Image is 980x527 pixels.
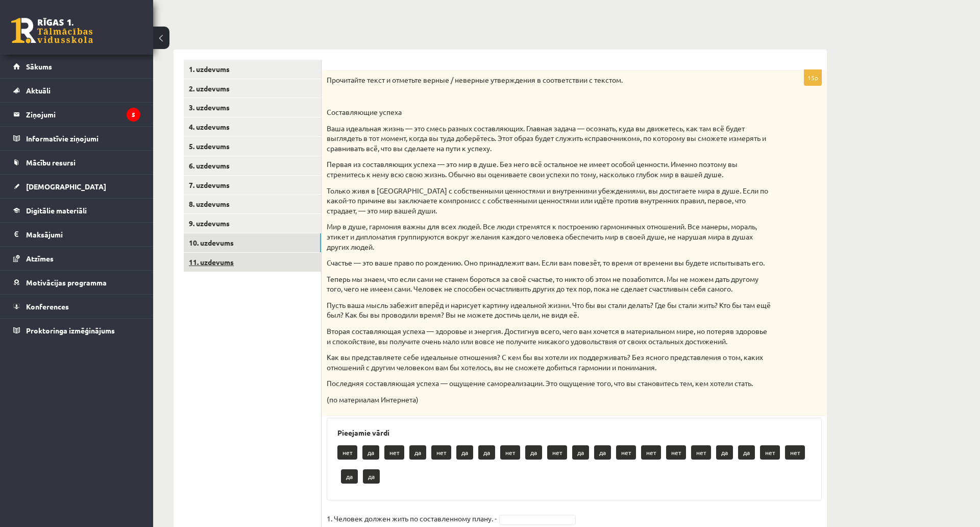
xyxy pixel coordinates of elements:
[184,214,321,233] a: 9. uzdevums
[13,127,140,150] a: Informatīvie ziņojumi
[337,428,811,437] h3: Pieejamie vārdi
[11,18,93,43] a: Rīgas 1. Tālmācības vidusskola
[547,445,567,460] p: нет
[184,156,321,175] a: 6. uzdevums
[26,278,107,287] span: Motivācijas programma
[337,445,357,460] p: нет
[363,469,380,484] p: да
[572,445,589,460] p: да
[26,86,51,95] span: Aktuāli
[13,295,140,318] a: Konferences
[327,378,771,389] p: Последняя составляющая успеха — ощущение самореализации. Это ощущение того, что вы становитесь те...
[785,445,805,460] p: нет
[641,445,661,460] p: нет
[13,103,140,126] a: Ziņojumi5
[327,258,771,268] p: Счастье — это ваше право по рождению. Оно принадлежит вам. Если вам повезёт, то время от времени ...
[127,108,140,122] i: 5
[594,445,611,460] p: да
[327,75,771,85] p: Прочитайте текст и отметьте верные / неверные утверждения в соответствии с текстом.
[409,445,426,460] p: да
[13,223,140,246] a: Maksājumi
[456,445,473,460] p: да
[184,233,321,252] a: 10. uzdevums
[184,117,321,136] a: 4. uzdevums
[500,445,520,460] p: нет
[26,127,140,150] legend: Informatīvie ziņojumi
[525,445,542,460] p: да
[184,98,321,117] a: 3. uzdevums
[26,182,106,191] span: [DEMOGRAPHIC_DATA]
[327,326,771,346] p: Вторая составляющая успеха — здоровье и энергия. Достигнув всего, чего вам хочется в материальном...
[26,254,54,263] span: Atzīmes
[184,60,321,79] a: 1. uzdevums
[13,79,140,102] a: Aktuāli
[431,445,451,460] p: нет
[13,247,140,270] a: Atzīmes
[13,319,140,342] a: Proktoringa izmēģinājums
[26,103,140,126] legend: Ziņojumi
[184,195,321,213] a: 8. uzdevums
[327,274,771,294] p: Теперь мы знаем, что если сами не станем бороться за своё счастье, то никто об этом не позаботитс...
[760,445,780,460] p: нет
[184,253,321,272] a: 11. uzdevums
[327,222,771,252] p: Мир в душе, гармония важны для всех людей. Все люди стремятся к построению гармоничных отношений....
[26,158,76,167] span: Mācību resursi
[13,151,140,174] a: Mācību resursi
[13,175,140,198] a: [DEMOGRAPHIC_DATA]
[13,199,140,222] a: Digitālie materiāli
[362,445,379,460] p: да
[26,206,87,215] span: Digitālie materiāli
[327,186,771,216] p: Только живя в [GEOGRAPHIC_DATA] с собственными ценностями и внутренними убеждениями, вы достигает...
[691,445,711,460] p: нет
[26,302,69,311] span: Konferences
[804,69,822,86] p: 15p
[738,445,755,460] p: да
[13,55,140,78] a: Sākums
[184,176,321,195] a: 7. uzdevums
[184,79,321,98] a: 2. uzdevums
[26,326,115,335] span: Proktoringa izmēģinājums
[327,511,497,526] p: 1. Человек должен жить по составленному плану. -
[26,62,52,71] span: Sākums
[616,445,636,460] p: нет
[327,107,771,117] p: Составляющие успеха
[26,223,140,246] legend: Maksājumi
[327,124,771,154] p: Ваша идеальная жизнь — это смесь разных составляющих. Главная задача — осознать, куда вы движетес...
[341,469,358,484] p: да
[327,300,771,320] p: Пусть ваша мысль забежит вперёд и нарисует картину идеальной жизни. Что бы вы стали делать? Где б...
[384,445,404,460] p: нет
[327,159,771,179] p: Первая из составляющих успеха — это мир в душе. Без него всё остальное не имеет особой ценности. ...
[184,137,321,156] a: 5. uzdevums
[478,445,495,460] p: да
[666,445,686,460] p: нет
[13,271,140,294] a: Motivācijas programma
[327,352,771,372] p: Как вы представляете себе идеальные отношения? С кем бы вы хотели их поддерживать? Без ясного пре...
[716,445,733,460] p: да
[327,395,771,405] p: (по материалам Интернета)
